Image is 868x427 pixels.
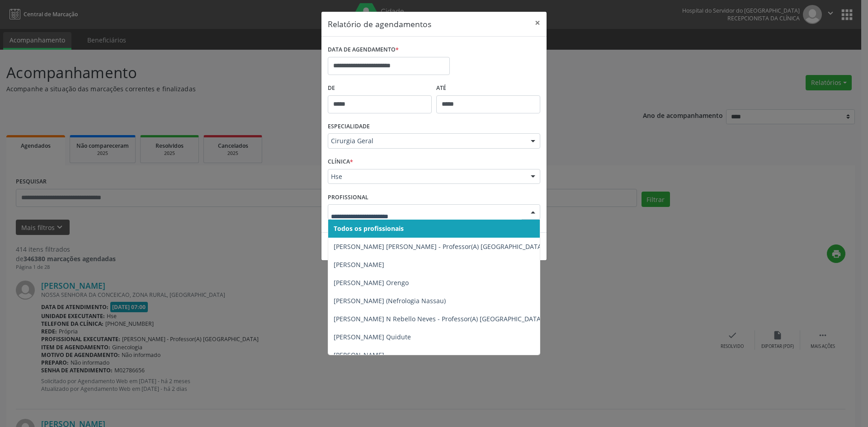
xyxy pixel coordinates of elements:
label: DATA DE AGENDAMENTO [328,43,399,57]
span: [PERSON_NAME] Quidute [334,333,411,341]
label: PROFISSIONAL [328,190,368,204]
span: Hse [331,172,522,181]
span: [PERSON_NAME] [PERSON_NAME] - Professor(A) [GEOGRAPHIC_DATA] [334,242,544,251]
h5: Relatório de agendamentos [328,18,431,30]
button: Close [528,12,547,34]
span: [PERSON_NAME] (Nefrologia Nassau) [334,296,446,305]
span: [PERSON_NAME] Orengo [334,278,409,287]
span: Cirurgia Geral [331,136,522,145]
span: [PERSON_NAME] [334,351,384,359]
span: Todos os profissionais [334,224,404,233]
label: De [328,81,432,95]
label: ESPECIALIDADE [328,120,370,134]
span: [PERSON_NAME] N Rebello Neves - Professor(A) [GEOGRAPHIC_DATA] [334,314,543,323]
label: CLÍNICA [328,155,353,169]
label: ATÉ [436,81,540,95]
span: [PERSON_NAME] [334,260,384,269]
